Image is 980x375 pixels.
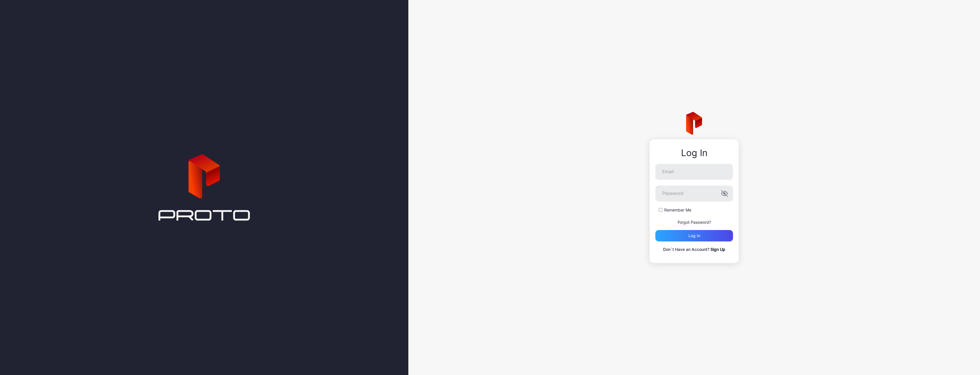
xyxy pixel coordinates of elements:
a: Forgot Password? [678,220,711,225]
div: Log In [655,148,733,158]
a: Sign Up [710,247,725,252]
p: Don`t Have an Account? [655,246,733,253]
button: Password [721,190,728,197]
input: Email [655,164,733,180]
label: Remember Me [664,207,691,213]
div: Log in [688,233,700,238]
button: Log in [655,230,733,241]
input: Password [655,186,733,201]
